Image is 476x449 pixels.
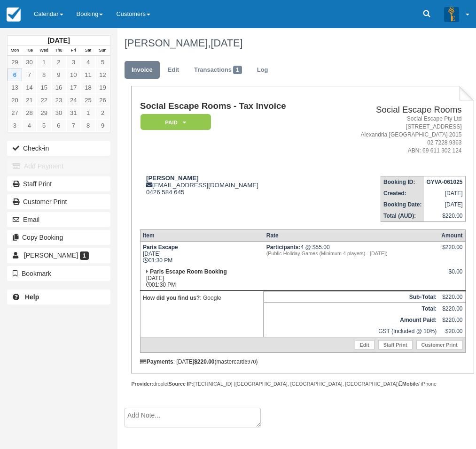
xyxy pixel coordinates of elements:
[81,68,95,81] a: 11
[140,101,327,111] h1: Social Escape Rooms - Tax Invoice
[330,105,461,115] h2: Social Escape Rooms
[140,114,211,130] em: Paid
[399,381,418,387] strong: Mobile
[439,229,465,241] th: Amount
[161,61,186,79] a: Edit
[426,179,462,185] strong: GYVA-061025
[8,107,22,119] a: 27
[37,119,51,132] a: 5
[125,38,468,49] h1: [PERSON_NAME],
[125,61,160,79] a: Invoice
[7,194,110,209] a: Customer Print
[95,68,110,81] a: 12
[264,326,439,337] td: GST (Included @ 10%)
[66,68,81,81] a: 10
[8,46,22,56] th: Mon
[37,81,51,94] a: 15
[140,266,264,291] td: [DATE] 01:30 PM
[439,303,465,314] td: $220.00
[95,81,110,94] a: 19
[25,293,39,301] b: Help
[140,358,173,365] strong: Payments
[381,199,424,210] th: Booking Date:
[140,114,208,131] a: Paid
[7,248,110,263] a: [PERSON_NAME] 1
[66,56,81,68] a: 3
[7,159,110,174] button: Add Payment
[81,56,95,68] a: 4
[22,56,37,68] a: 30
[140,229,264,241] th: Item
[378,340,413,350] a: Staff Print
[441,268,462,282] div: $0.00
[8,68,22,81] a: 6
[51,94,66,107] a: 23
[81,107,95,119] a: 1
[95,119,110,132] a: 9
[51,56,66,68] a: 2
[416,340,463,350] a: Customer Print
[37,46,51,56] th: Wed
[22,68,37,81] a: 7
[187,61,249,79] a: Transactions1
[264,241,439,266] td: 4 @ $55.00
[8,119,22,132] a: 3
[441,244,462,258] div: $220.00
[66,46,81,56] th: Fri
[131,381,153,387] strong: Provider:
[7,212,110,227] button: Email
[95,94,110,107] a: 26
[51,119,66,132] a: 6
[7,266,110,281] button: Bookmark
[7,8,21,22] img: checkfront-main-nav-mini-logo.png
[95,46,110,56] th: Sun
[8,81,22,94] a: 13
[66,119,81,132] a: 7
[22,107,37,119] a: 28
[424,188,465,199] td: [DATE]
[143,295,200,301] strong: How did you find us?
[264,314,439,326] th: Amount Paid:
[381,188,424,199] th: Created:
[81,119,95,132] a: 8
[81,81,95,94] a: 18
[264,291,439,303] th: Sub-Total:
[66,81,81,94] a: 17
[424,210,465,222] td: $220.00
[47,37,70,44] strong: [DATE]
[381,210,424,222] th: Total (AUD):
[7,230,110,245] button: Copy Booking
[169,381,194,387] strong: Source IP:
[211,37,242,49] span: [DATE]
[444,7,459,22] img: A3
[24,251,78,259] span: [PERSON_NAME]
[355,340,375,350] a: Edit
[424,199,465,210] td: [DATE]
[8,56,22,68] a: 29
[140,175,327,196] div: [EMAIL_ADDRESS][DOMAIN_NAME] 0426 584 645
[37,94,51,107] a: 22
[7,176,110,191] a: Staff Print
[22,46,37,56] th: Tue
[233,66,242,74] span: 1
[22,94,37,107] a: 21
[22,81,37,94] a: 14
[143,244,178,251] strong: Paris Escape
[51,46,66,56] th: Thu
[146,175,199,182] strong: [PERSON_NAME]
[51,81,66,94] a: 16
[7,289,110,304] a: Help
[439,326,465,337] td: $20.00
[95,107,110,119] a: 2
[439,291,465,303] td: $220.00
[81,46,95,56] th: Sat
[194,358,214,365] strong: $220.00
[264,303,439,314] th: Total:
[140,358,466,365] div: : [DATE] (mastercard )
[8,94,22,107] a: 20
[7,141,110,156] button: Check-in
[439,314,465,326] td: $220.00
[37,107,51,119] a: 29
[150,268,226,275] strong: Paris Escape Room Booking
[140,241,264,266] td: [DATE] 01:30 PM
